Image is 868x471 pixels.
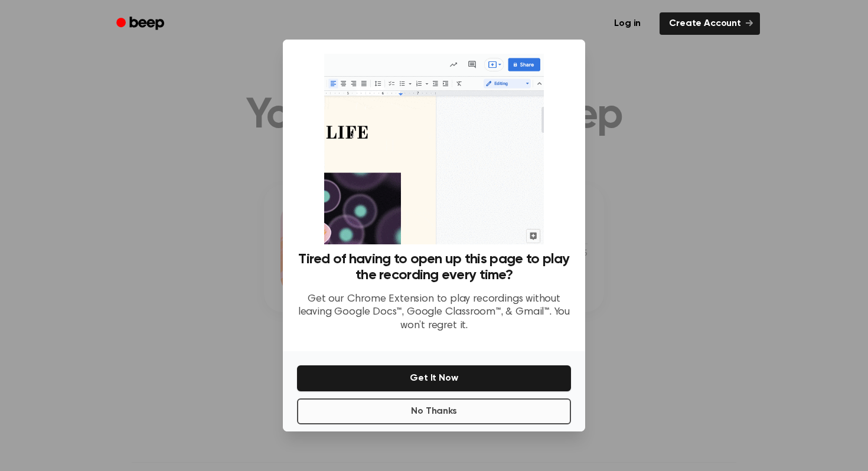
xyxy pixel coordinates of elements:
[297,251,571,283] h3: Tired of having to open up this page to play the recording every time?
[297,365,571,391] button: Get It Now
[660,12,760,35] a: Create Account
[602,10,652,37] a: Log in
[297,293,571,333] p: Get our Chrome Extension to play recordings without leaving Google Docs™, Google Classroom™, & Gm...
[297,398,571,424] button: No Thanks
[108,12,175,35] a: Beep
[324,54,543,244] img: Beep extension in action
